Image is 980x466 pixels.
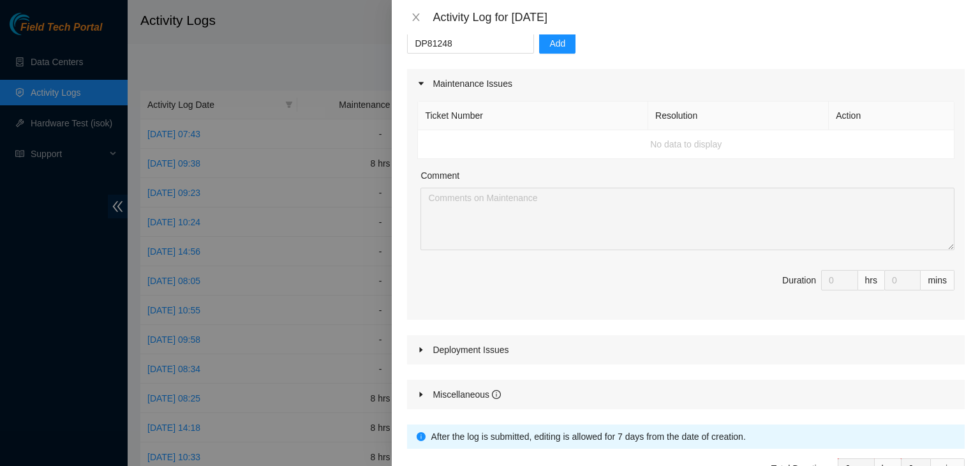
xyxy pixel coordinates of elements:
div: Miscellaneous info-circle [407,380,965,409]
div: After the log is submitted, editing is allowed for 7 days from the date of creation. [431,430,955,444]
span: info-circle [417,432,426,441]
div: Maintenance Issues [407,69,965,98]
th: Action [829,101,954,130]
div: Activity Log for [DATE] [433,10,965,24]
span: close [411,12,421,22]
textarea: Comment [420,188,954,250]
button: Close [407,11,425,24]
span: Add [549,36,565,50]
div: Duration [782,273,816,287]
th: Resolution [648,101,829,130]
button: Add [539,33,575,54]
div: Deployment Issues [407,335,965,365]
div: Miscellaneous [433,387,501,402]
div: hrs [858,270,885,290]
th: Ticket Number [418,101,648,130]
label: Comment [420,169,459,183]
td: No data to display [418,130,954,159]
span: caret-right [417,346,425,354]
span: caret-right [417,80,425,87]
span: info-circle [492,390,501,399]
div: mins [921,270,954,290]
span: caret-right [417,391,425,398]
